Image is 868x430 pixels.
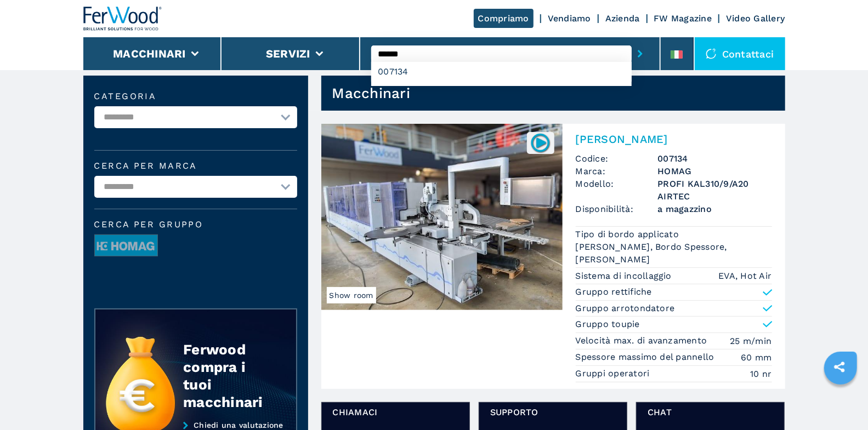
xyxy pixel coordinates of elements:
p: Sistema di incollaggio [576,270,675,282]
em: 10 nr [750,368,771,380]
p: Velocità max. di avanzamento [576,335,710,347]
span: Codice: [576,152,658,165]
img: Ferwood [83,7,162,31]
span: Disponibilità: [576,203,658,215]
a: FW Magazine [654,13,712,24]
a: Video Gallery [726,13,785,24]
span: Cerca per Gruppo [94,220,297,229]
p: Gruppi operatori [576,368,653,380]
h3: 007134 [658,152,772,165]
span: Supporto [490,406,616,418]
p: Gruppo arrotondatore [576,302,675,314]
img: image [95,235,157,257]
a: Bordatrice Singola HOMAG PROFI KAL310/9/A20 AIRTECShow room007134[PERSON_NAME]Codice:007134Marca:... [321,124,785,389]
h3: HOMAG [658,165,772,177]
p: Gruppo rettifiche [576,286,652,298]
p: Gruppo toupie [576,318,640,330]
span: Modello: [576,177,658,203]
label: Cerca per marca [94,162,297,170]
p: Spessore massimo del pannello [576,351,718,363]
span: a magazzino [658,203,772,215]
iframe: Chat [821,381,860,422]
em: EVA, Hot Air [719,270,772,282]
img: Contattaci [706,48,717,59]
a: Azienda [605,13,640,24]
em: 25 m/min [730,335,772,347]
p: Tipo di bordo applicato [576,228,682,240]
a: Vendiamo [548,13,591,24]
span: chat [648,406,773,418]
img: Bordatrice Singola HOMAG PROFI KAL310/9/A20 AIRTEC [321,124,563,310]
button: Macchinari [113,47,186,60]
h3: PROFI KAL310/9/A20 AIRTEC [658,177,772,203]
div: Contattaci [695,37,785,70]
img: 007134 [530,132,551,153]
em: 60 mm [741,351,771,364]
h2: [PERSON_NAME] [576,133,772,146]
button: Servizi [266,47,310,60]
label: Categoria [94,92,297,101]
em: [PERSON_NAME], Bordo Spessore, [PERSON_NAME] [576,240,772,266]
a: sharethis [826,353,853,381]
span: Chiamaci [333,406,458,418]
a: Compriamo [474,9,534,28]
button: submit-button [632,41,649,66]
div: Ferwood compra i tuoi macchinari [183,341,274,411]
span: Marca: [576,165,658,177]
h1: Macchinari [332,84,411,102]
div: 007134 [371,62,632,82]
span: Show room [327,287,376,303]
